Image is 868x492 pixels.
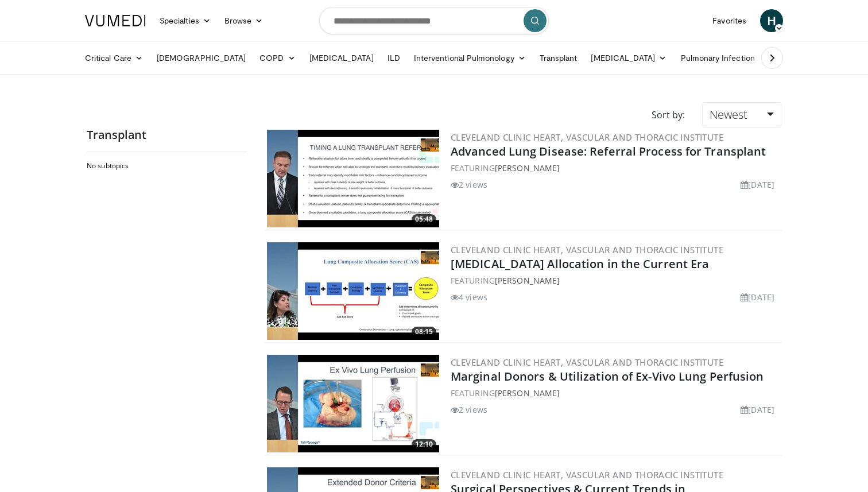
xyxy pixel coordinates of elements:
h2: Transplant [87,127,247,142]
a: Favorites [706,9,753,32]
a: [MEDICAL_DATA] Allocation in the Current Era [451,256,709,272]
h2: No subtopics [87,161,245,171]
a: Marginal Donors & Utilization of Ex-Vivo Lung Perfusion [451,369,764,384]
a: Interventional Pulmonology [407,47,533,69]
a: Cleveland Clinic Heart, Vascular and Thoracic Institute [451,244,723,255]
span: 05:48 [412,214,436,224]
a: [PERSON_NAME] [495,162,560,173]
a: COPD [253,47,302,69]
a: [PERSON_NAME] [495,275,560,286]
a: [PERSON_NAME] [495,388,560,398]
div: FEATURING [451,274,779,286]
a: Critical Care [78,47,150,69]
a: Pulmonary Infection [674,47,773,69]
li: 2 views [451,179,487,191]
li: [DATE] [741,179,774,191]
div: FEATURING [451,162,779,174]
a: Transplant [533,47,584,69]
span: 08:15 [412,327,436,337]
li: 4 views [451,291,487,303]
a: [MEDICAL_DATA] [584,47,673,69]
a: H [760,9,783,32]
img: 669bfc51-800e-45fa-a6e0-53f857c74c71.300x170_q85_crop-smart_upscale.jpg [267,355,439,452]
a: 05:48 [267,130,439,227]
a: [MEDICAL_DATA] [303,47,381,69]
div: Sort by: [643,102,693,127]
img: bfea4b5c-cdea-4b96-beec-4b9c94b42b06.300x170_q85_crop-smart_upscale.jpg [267,242,439,340]
a: Advanced Lung Disease: Referral Process for Transplant [451,144,766,159]
li: [DATE] [741,291,774,303]
a: Cleveland Clinic Heart, Vascular and Thoracic Institute [451,131,723,143]
img: VuMedi Logo [85,15,146,26]
a: Cleveland Clinic Heart, Vascular and Thoracic Institute [451,469,723,481]
a: Newest [702,102,781,127]
img: 9c8264a2-dc40-4a2e-b612-6f4e5dd96ffa.300x170_q85_crop-smart_upscale.jpg [267,130,439,227]
li: 2 views [451,404,487,416]
a: 12:10 [267,355,439,452]
span: 12:10 [412,439,436,450]
a: Browse [218,9,270,32]
input: Search topics, interventions [319,7,549,34]
a: [DEMOGRAPHIC_DATA] [150,47,253,69]
li: [DATE] [741,404,774,416]
a: ILD [381,47,407,69]
a: Cleveland Clinic Heart, Vascular and Thoracic Institute [451,357,723,368]
a: Specialties [153,9,218,32]
a: 08:15 [267,242,439,340]
div: FEATURING [451,387,779,399]
span: Newest [710,107,747,122]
